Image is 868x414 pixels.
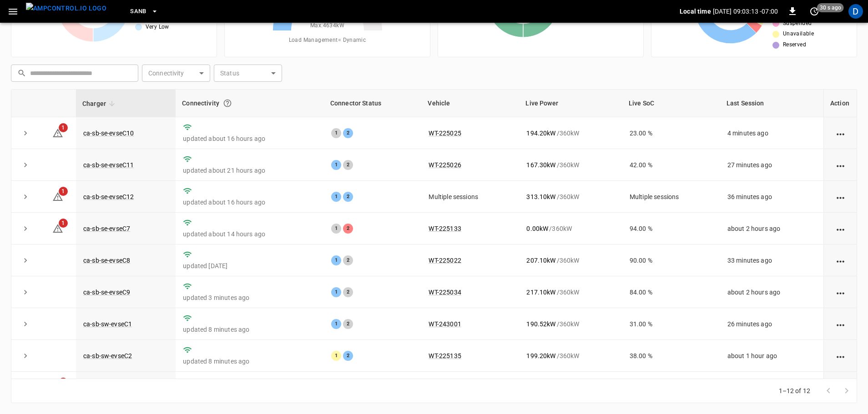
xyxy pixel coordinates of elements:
[526,192,615,201] div: / 360 kW
[343,160,353,170] div: 2
[720,372,823,404] td: about 2 hours ago
[126,3,162,20] button: SanB
[182,95,318,111] div: Connectivity
[331,224,341,234] div: 1
[720,149,823,181] td: 27 minutes ago
[83,193,134,200] a: ca-sb-se-evseC12
[817,3,844,12] span: 30 s ago
[783,40,806,50] span: Reserved
[19,349,32,363] button: expand row
[720,117,823,149] td: 4 minutes ago
[680,7,711,16] p: Local time
[19,126,32,140] button: expand row
[835,160,846,170] div: action cell options
[526,351,615,360] div: / 360 kW
[19,285,32,299] button: expand row
[19,254,32,267] button: expand row
[83,257,130,264] a: ca-sb-se-evseC8
[429,352,461,359] a: WT-225135
[622,276,720,308] td: 84.00 %
[783,19,812,28] span: Suspended
[343,255,353,265] div: 2
[343,192,353,202] div: 2
[429,289,461,296] a: WT-225034
[622,372,720,404] td: 79.00 %
[343,287,353,297] div: 2
[526,224,615,233] div: / 360 kW
[779,386,811,395] p: 1–12 of 12
[713,7,778,16] p: [DATE] 09:03:13 -07:00
[526,256,615,265] div: / 360 kW
[526,129,555,138] p: 194.20 kW
[324,90,422,117] th: Connector Status
[429,320,461,328] a: WT-243001
[720,308,823,340] td: 26 minutes ago
[526,319,555,329] p: 190.52 kW
[19,222,32,235] button: expand row
[83,225,130,232] a: ca-sb-se-evseC7
[183,293,317,302] p: updated 3 minutes ago
[52,224,63,232] a: 1
[183,357,317,366] p: updated 8 minutes ago
[783,30,814,39] span: Unavailable
[183,229,317,239] p: updated about 14 hours ago
[331,128,341,138] div: 1
[526,160,555,170] p: 167.30 kW
[421,90,519,117] th: Vehicle
[720,244,823,276] td: 33 minutes ago
[19,317,32,331] button: expand row
[331,287,341,297] div: 1
[343,319,353,329] div: 2
[331,160,341,170] div: 1
[526,288,615,297] div: / 360 kW
[59,187,68,196] span: 1
[83,161,134,169] a: ca-sb-se-evseC11
[622,90,720,117] th: Live SoC
[526,160,615,170] div: / 360 kW
[343,351,353,361] div: 2
[835,288,846,297] div: action cell options
[848,4,863,19] div: profile-icon
[835,129,846,138] div: action cell options
[526,256,555,265] p: 207.10 kW
[526,192,555,201] p: 313.10 kW
[519,90,622,117] th: Live Power
[183,198,317,207] p: updated about 16 hours ago
[835,319,846,329] div: action cell options
[83,352,132,359] a: ca-sb-sw-evseC2
[82,98,118,109] span: Charger
[526,288,555,297] p: 217.10 kW
[331,319,341,329] div: 1
[835,224,846,233] div: action cell options
[720,276,823,308] td: about 2 hours ago
[59,378,68,387] span: 1
[130,6,146,17] span: SanB
[823,90,857,117] th: Action
[83,130,134,137] a: ca-sb-se-evseC10
[622,117,720,149] td: 23.00 %
[622,340,720,372] td: 38.00 %
[622,213,720,244] td: 94.00 %
[720,90,823,117] th: Last Session
[835,192,846,201] div: action cell options
[526,224,548,233] p: 0.00 kW
[331,192,341,202] div: 1
[183,166,317,175] p: updated about 21 hours ago
[26,3,106,14] img: ampcontrol.io logo
[52,129,63,136] a: 1
[526,319,615,329] div: / 360 kW
[835,351,846,360] div: action cell options
[622,181,720,213] td: Multiple sessions
[59,123,68,132] span: 1
[219,95,236,111] button: Connection between the charger and our software.
[807,4,822,19] button: set refresh interval
[720,340,823,372] td: about 1 hour ago
[429,225,461,232] a: WT-225133
[331,255,341,265] div: 1
[526,351,555,360] p: 199.20 kW
[146,23,169,32] span: Very Low
[19,190,32,204] button: expand row
[526,129,615,138] div: / 360 kW
[183,261,317,270] p: updated [DATE]
[289,36,366,45] span: Load Management = Dynamic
